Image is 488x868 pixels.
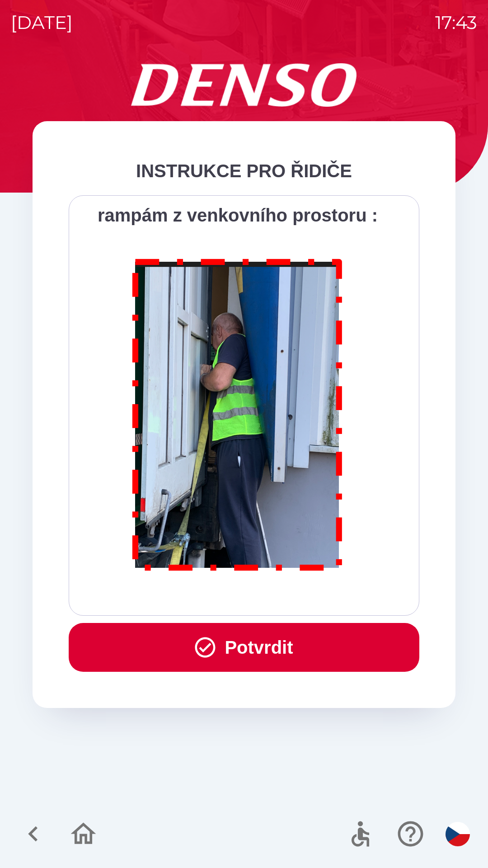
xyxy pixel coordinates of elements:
[446,822,470,846] img: cs flag
[69,623,419,672] button: Potvrdit
[11,9,73,36] p: [DATE]
[33,63,455,107] img: Logo
[435,9,477,36] p: 17:43
[69,157,419,184] div: INSTRUKCE PRO ŘIDIČE
[122,247,353,579] img: M8MNayrTL6gAAAABJRU5ErkJggg==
